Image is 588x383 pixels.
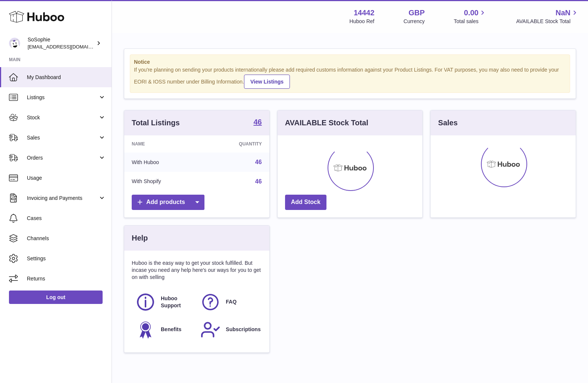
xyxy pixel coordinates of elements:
a: Add Stock [285,195,326,210]
span: Invoicing and Payments [27,195,98,202]
p: Huboo is the easy way to get your stock fulfilled. But incase you need any help here's our ways f... [132,260,262,281]
span: Returns [27,275,106,282]
h3: Sales [438,118,457,128]
th: Name [124,135,203,153]
h3: Total Listings [132,118,180,128]
div: SoSophie [28,36,95,50]
td: With Shopify [124,172,203,191]
span: Sales [27,134,98,141]
a: Benefits [135,320,193,340]
span: Orders [27,154,98,161]
span: Benefits [161,326,181,333]
a: Huboo Support [135,292,193,312]
span: [EMAIL_ADDRESS][DOMAIN_NAME] [28,44,110,50]
span: Stock [27,114,98,121]
strong: Notice [134,59,566,66]
img: info@thebigclick.co.uk [9,38,20,49]
div: Huboo Ref [350,18,375,25]
a: 46 [255,178,262,185]
span: Huboo Support [161,295,192,309]
span: Usage [27,175,106,182]
a: FAQ [200,292,258,312]
div: Currency [404,18,425,25]
a: 0.00 Total sales [454,8,487,25]
a: NaN AVAILABLE Stock Total [516,8,579,25]
span: My Dashboard [27,74,106,81]
span: Listings [27,94,98,101]
strong: 46 [253,118,262,126]
span: Channels [27,235,106,242]
a: Log out [9,291,103,304]
strong: GBP [409,8,425,18]
a: 46 [253,118,262,127]
a: View Listings [244,75,290,89]
span: AVAILABLE Stock Total [516,18,579,25]
td: With Huboo [124,153,203,172]
a: 46 [255,159,262,165]
div: If you're planning on sending your products internationally please add required customs informati... [134,66,566,89]
span: NaN [556,8,570,18]
span: Cases [27,215,106,222]
h3: Help [132,233,148,243]
span: Settings [27,255,106,262]
a: Subscriptions [200,320,258,340]
span: FAQ [226,298,237,305]
span: Subscriptions [226,326,260,333]
th: Quantity [203,135,269,153]
h3: AVAILABLE Stock Total [285,118,368,128]
span: Total sales [454,18,487,25]
strong: 14442 [354,8,375,18]
a: Add products [132,195,204,210]
span: 0.00 [464,8,479,18]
